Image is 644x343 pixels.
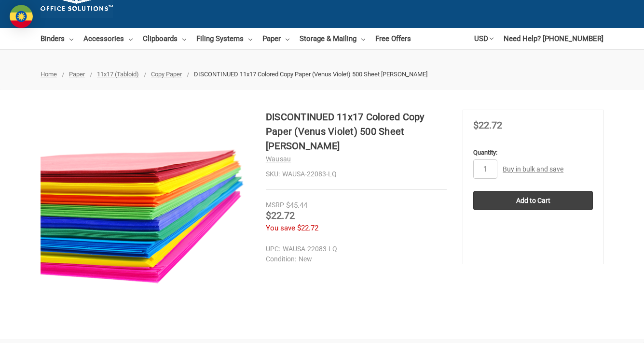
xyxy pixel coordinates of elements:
a: Clipboards [143,28,186,49]
a: Filing Systems [196,28,252,49]
a: Need Help? [PHONE_NUMBER] [504,28,603,49]
a: Copy Paper [151,71,182,78]
dt: Condition: [266,254,296,264]
a: Paper [262,28,289,49]
dt: UPC: [266,244,280,254]
dd: WAUSA-22083-LQ [266,244,442,254]
a: Paper [69,71,85,78]
img: duty and tax information for Ethiopia [10,5,33,28]
label: Quantity: [473,148,593,157]
a: 11x17 (Tabloid) [97,71,139,78]
span: $22.72 [473,119,502,131]
a: Home [41,71,57,78]
div: MSRP [266,200,284,210]
a: Wausau [266,155,291,163]
a: USD [474,28,493,49]
a: Accessories [83,28,133,49]
img: 11x17 Colored Copy Paper (Venus Violet) 500 Sheet Ream [41,140,250,289]
a: Storage & Mailing [300,28,365,49]
span: DISCONTINUED 11x17 Colored Copy Paper (Venus Violet) 500 Sheet [PERSON_NAME] [194,71,427,78]
span: You save [266,224,295,232]
input: Add to Cart [473,191,593,210]
a: Buy in bulk and save [503,165,563,173]
span: $22.72 [266,210,295,221]
h1: DISCONTINUED 11x17 Colored Copy Paper (Venus Violet) 500 Sheet [PERSON_NAME] [266,110,447,153]
span: $45.44 [286,201,307,210]
span: $22.72 [297,224,318,232]
dt: SKU: [266,169,280,179]
dd: WAUSA-22083-LQ [266,169,447,179]
a: Binders [41,28,73,49]
a: Free Offers [375,28,411,49]
dd: New [266,254,442,264]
